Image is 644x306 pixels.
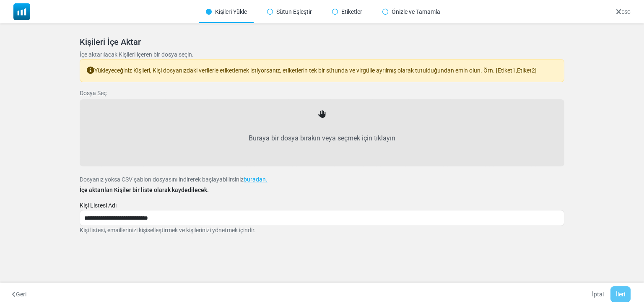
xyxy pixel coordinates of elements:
p: İçe aktarılacak Kişileri içeren bir dosya seçin. [80,50,564,59]
p: Dosyanız yoksa CSV şablon dosyasını indirerek başlayabilirsiniz [80,175,564,184]
h5: Kişileri İçe Aktar [80,37,564,47]
div: Etiketler [325,1,369,23]
label: Kişi Listesi Adı [80,201,117,210]
div: Önizle ve Tamamla [376,1,447,23]
label: Dosya Seç [80,89,106,98]
label: İçe aktarılan Kişiler bir liste olarak kaydedilecek. [80,186,209,194]
img: mailsoftly_icon_blue_white.svg [13,3,30,20]
a: İptal [587,286,609,302]
a: buradan. [244,176,267,183]
div: Yükleyeceğiniz Kişileri, Kişi dosyanızdaki verilerle etiketlemek istiyorsanız, etiketlerin tek bi... [80,59,564,82]
a: ESC [616,9,631,15]
div: Sütun Eşleştir [260,1,319,23]
button: Geri [7,286,32,302]
label: Buraya bir dosya bırakın veya seçmek için tıklayın [89,120,555,157]
div: Kişileri Yükle [199,1,254,23]
p: Kişi listesi, emaillerinizi kişiselleştirmek ve kişilerinizi yönetmek içindir. [80,226,564,235]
